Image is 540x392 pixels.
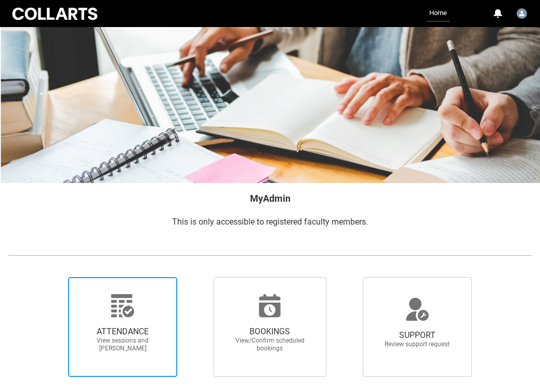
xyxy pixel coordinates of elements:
span: Review support request [372,341,463,348]
span: This is only accessible to registered faculty members. [172,217,368,227]
h2: MyAdmin [8,191,532,205]
img: Faculty.lwatson [517,8,527,19]
a: Home [427,5,450,22]
img: REDU_GREY_LINE [8,251,532,260]
button: User Profile Faculty.lwatson [514,4,530,21]
span: View/Confirm scheduled bookings [224,337,315,352]
span: ATTENDANCE [77,326,168,337]
span: BOOKINGS [224,326,315,337]
span: SUPPORT [372,330,463,341]
span: View sessions and [PERSON_NAME] [77,337,168,352]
